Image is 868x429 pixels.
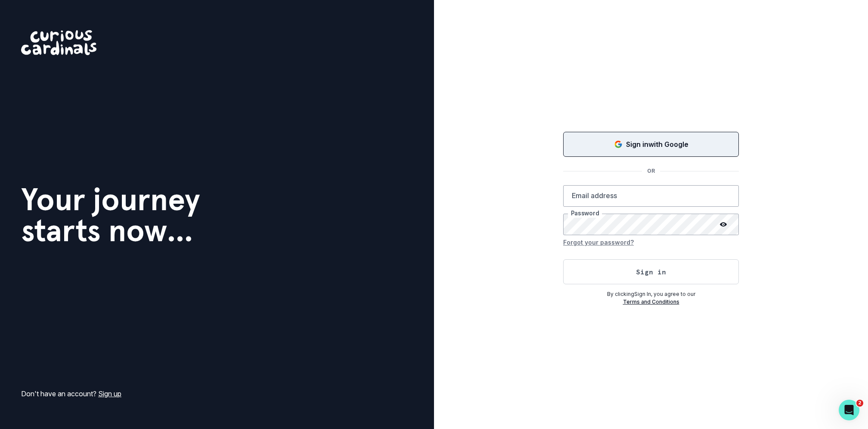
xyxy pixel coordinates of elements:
img: Curious Cardinals Logo [21,30,96,55]
a: Terms and Conditions [623,298,679,305]
button: Sign in [563,259,739,284]
p: Don't have an account? [21,389,121,399]
iframe: Intercom live chat [839,400,859,420]
p: By clicking Sign In , you agree to our [563,290,739,298]
button: Sign in with Google (GSuite) [563,132,739,157]
span: 2 [856,400,863,407]
a: Sign up [98,389,121,398]
h1: Your journey starts now... [21,184,200,246]
p: OR [642,167,660,175]
p: Sign in with Google [626,139,688,149]
button: Forgot your password? [563,235,634,249]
